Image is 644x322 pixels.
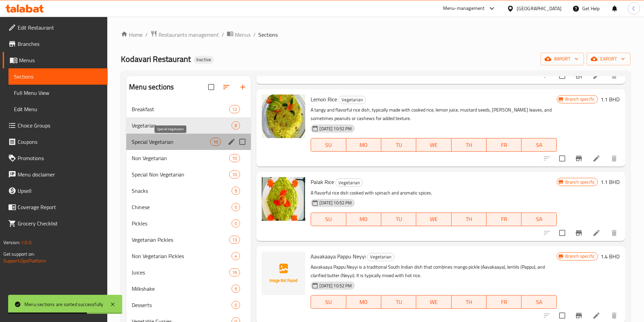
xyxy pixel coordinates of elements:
[232,220,240,227] span: 0
[19,56,102,64] span: Menus
[571,225,587,241] button: Branch-specific-item
[419,214,448,224] span: WE
[14,105,102,113] span: Edit Menu
[126,215,251,232] div: Pickles0
[3,238,20,247] span: Version:
[21,238,32,247] span: 1.0.0
[521,138,556,152] button: SA
[126,150,251,166] div: Non Vegetarian10
[3,183,108,199] a: Upsell
[121,30,630,39] nav: breadcrumb
[232,219,240,227] div: items
[126,232,251,248] div: Vegetarian Pickles13
[8,85,108,101] a: Full Menu View
[592,154,601,163] a: Edit menu item
[489,140,519,150] span: FR
[126,264,251,281] div: Juices16
[229,236,240,244] div: items
[159,31,219,39] span: Restaurants management
[521,295,556,309] button: SA
[338,96,366,104] div: Vegetarian
[262,252,305,295] img: Aavakaaya Pappu Neyyi
[3,215,108,232] a: Grocery Checklist
[443,4,485,13] div: Menu-management
[571,150,587,167] button: Branch-specific-item
[14,72,102,81] span: Sections
[563,179,597,185] span: Branch specific
[339,96,366,104] span: Vegetarian
[546,55,578,63] span: import
[8,101,108,117] a: Edit Menu
[126,183,251,199] div: Snacks9
[132,219,232,227] div: Pickles
[3,150,108,166] a: Promotions
[121,51,191,67] span: Kodavari Restaurant
[132,252,232,260] span: Non Vegetarian Pickles
[222,31,224,39] li: /
[132,154,229,162] div: Non Vegetarian
[126,248,251,264] div: Non Vegetarian Pickles4
[3,250,35,258] span: Get support on:
[419,140,448,150] span: WE
[232,203,240,211] div: items
[3,19,108,36] a: Edit Restaurant
[384,140,413,150] span: TU
[454,214,484,224] span: TH
[132,187,232,195] div: Snacks
[18,219,102,227] span: Grocery Checklist
[18,40,102,48] span: Branches
[132,236,229,244] span: Vegetarian Pickles
[232,204,240,210] span: 0
[419,297,448,307] span: WE
[218,79,235,95] span: Sort sections
[563,253,597,259] span: Branch specific
[235,31,251,39] span: Menus
[3,36,108,52] a: Branches
[346,295,381,309] button: MO
[232,252,240,260] div: items
[632,5,635,12] span: C
[521,213,556,226] button: SA
[132,268,229,276] span: Juices
[126,281,251,297] div: Milkshake9
[601,95,620,104] h6: 1.1 BHD
[232,253,240,259] span: 4
[126,134,251,150] div: Special Vegetarian10edit
[145,31,148,39] li: /
[150,30,219,39] a: Restaurants management
[132,170,229,179] span: Special Non Vegetarian
[132,301,232,309] div: Desserts
[540,53,584,65] button: import
[311,138,346,152] button: SU
[524,214,554,224] span: SA
[452,213,486,226] button: TH
[367,253,394,261] span: Vegetarian
[587,53,630,65] button: export
[349,140,379,150] span: MO
[416,295,451,309] button: WE
[381,138,416,152] button: TU
[232,285,240,293] div: items
[311,94,337,104] span: Lemon Rice
[227,30,251,39] a: Menus
[592,55,625,63] span: export
[262,177,305,221] img: Palak Rice
[517,5,562,12] div: [GEOGRAPHIC_DATA]
[235,79,251,95] button: Add section
[229,154,240,162] div: items
[592,229,601,237] a: Edit menu item
[381,295,416,309] button: TU
[258,31,278,39] span: Sections
[3,199,108,215] a: Coverage Report
[229,106,240,113] span: 12
[346,213,381,226] button: MO
[232,286,240,292] span: 9
[454,297,484,307] span: TH
[317,283,354,289] span: [DATE] 10:52 PM
[132,285,232,293] span: Milkshake
[384,214,413,224] span: TU
[384,297,413,307] span: TU
[229,170,240,179] div: items
[229,268,240,276] div: items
